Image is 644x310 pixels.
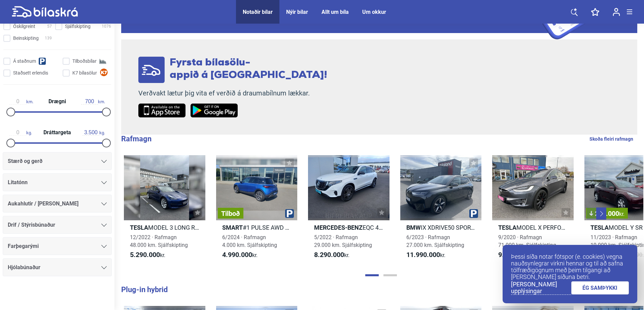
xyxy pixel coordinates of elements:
[216,224,298,231] h2: #1 PULSE AWD 66 KWH
[45,35,52,42] span: 139
[314,234,372,248] span: 5/2022 · Rafmagn 29.000 km. Sjálfskipting
[400,224,482,231] h2: IX XDRIVE50 SPORTPAKKI
[400,155,482,265] a: BMWIX XDRIVE50 SPORTPAKKI6/2023 · Rafmagn27.000 km. Sjálfskipting11.990.000kr.
[82,130,105,136] span: kg.
[130,234,188,248] span: 12/2022 · Rafmagn 48.000 km. Sjálfskipting
[42,130,73,135] span: Dráttargeta
[222,251,258,259] span: kr.
[492,224,574,231] h2: MODEL X PERFORMANCE LUDICROUS
[613,8,620,16] img: user-login.svg
[243,9,273,15] a: Notaðir bílar
[286,9,308,15] a: Nýir bílar
[222,251,252,259] b: 4.990.000
[511,253,629,280] p: Þessi síða notar fótspor (e. cookies) vegna nauðsynlegrar virkni hennar og til að safna tölfræðig...
[221,210,240,217] span: Tilboð
[406,251,440,259] b: 11.990.000
[13,69,48,77] span: Staðsett erlendis
[619,211,624,217] span: kr.
[365,274,379,276] button: Page 1
[124,155,205,265] a: TeslaMODEL 3 LONG RANGE12/2022 · Rafmagn48.000 km. Sjálfskipting5.290.000kr.
[406,224,421,231] b: BMW
[216,155,298,265] a: TilboðSmart#1 PULSE AWD 66 KWH6/2024 · Rafmagn4.000 km. Sjálfskipting4.990.000kr.
[9,98,33,105] span: km.
[8,178,28,187] span: Litatónn
[571,281,629,294] a: ÉG SAMÞYKKI
[9,130,32,136] span: kg.
[321,9,349,15] a: Allt um bíla
[511,281,571,295] a: [PERSON_NAME] upplýsingar
[13,58,36,65] span: Á staðnum
[8,199,78,208] span: Aukahlutir / [PERSON_NAME]
[492,155,574,265] a: TeslaMODEL X PERFORMANCE LUDICROUS9/2020 · Rafmagn71.000 km. Sjálfskipting9.490.000kr.
[498,251,528,259] b: 9.490.000
[406,234,464,248] span: 6/2023 · Rafmagn 27.000 km. Sjálfskipting
[314,251,344,259] b: 8.290.000
[72,69,97,77] span: K7 bílasölur
[498,251,534,259] span: kr.
[130,224,148,231] b: Tesla
[308,155,389,265] a: Mercedes-BenzEQC 400 4MATIC5/2022 · Rafmagn29.000 km. Sjálfskipting8.290.000kr.
[121,135,151,143] b: Rafmagn
[498,234,556,248] span: 9/2020 · Rafmagn 71.000 km. Sjálfskipting
[138,89,327,97] p: Verðvakt lætur þig vita ef verðið á draumabílnum lækkar.
[8,242,39,251] span: Farþegarými
[8,157,42,166] span: Stærð og gerð
[590,224,609,231] b: Tesla
[47,99,68,104] span: Drægni
[130,251,160,259] b: 5.290.000
[8,220,55,230] span: Drif / Stýrisbúnaður
[314,224,363,231] b: Mercedes-Benz
[222,234,277,248] span: 6/2024 · Rafmagn 4.000 km. Sjálfskipting
[222,224,243,231] b: Smart
[589,210,624,217] span: 200.000
[124,224,205,231] h2: MODEL 3 LONG RANGE
[589,135,633,143] a: Skoða fleiri rafmagn
[121,285,168,294] b: Plug-in hybrid
[362,9,386,15] a: Um okkur
[13,35,39,42] span: Beinskipting
[596,207,606,220] button: Next
[406,251,445,259] span: kr.
[587,207,597,220] button: Previous
[383,274,397,276] button: Page 2
[170,58,327,81] span: Fyrsta bílasölu- appið á [GEOGRAPHIC_DATA]!
[314,251,349,259] span: kr.
[81,98,105,105] span: km.
[308,224,389,231] h2: EQC 400 4MATIC
[498,224,516,231] b: Tesla
[130,251,165,259] span: kr.
[72,58,97,65] span: Tilboðsbílar
[8,263,40,272] span: Hjólabúnaður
